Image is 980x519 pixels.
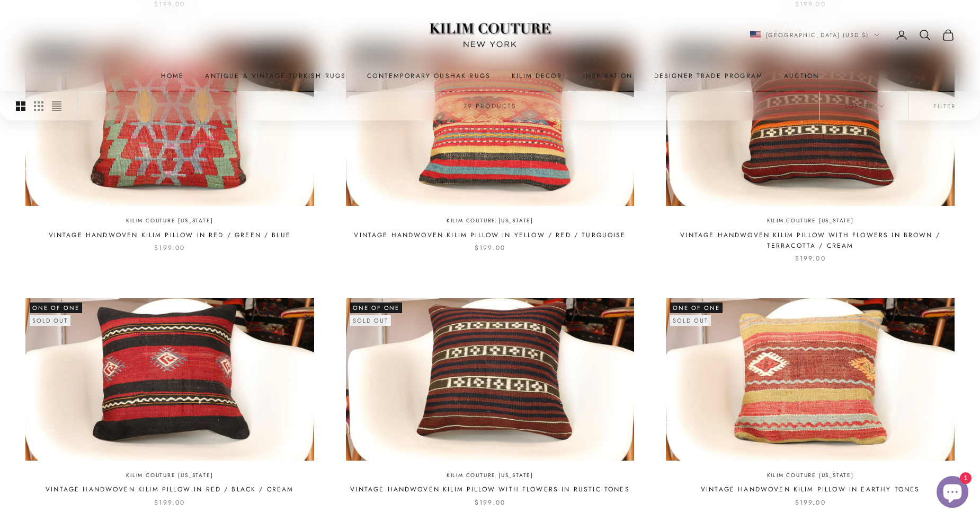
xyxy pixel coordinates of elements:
p: 79 products [464,100,517,111]
a: Antique & Vintage Turkish Rugs [205,71,346,81]
sale-price: $199.00 [154,243,185,253]
button: Filter [909,91,980,120]
sale-price: $199.00 [475,243,505,253]
button: Switch to larger product images [16,91,25,120]
span: One of One [670,302,723,313]
span: Sort by [844,101,884,110]
a: Kilim Couture [US_STATE] [767,471,854,480]
a: Home [161,71,184,81]
summary: Kilim Decor [512,71,562,81]
a: Vintage Handwoven Kilim Pillow in Red / Green / Blue [49,230,291,240]
a: Kilim Couture [US_STATE] [126,217,213,226]
a: Vintage Handwoven Kilim Pillow with Flowers in Rustic Tones [350,484,629,495]
sale-price: $199.00 [154,497,185,508]
sale-price: $199.00 [795,497,826,508]
img: vintage cozy kilim pillow accent in rustic earth tones [346,298,635,461]
sold-out-badge: Sold out [30,315,70,326]
img: vintage Turkish kilim upholstered throw pillow cover in geometric patterns and stripes by Kilim C... [346,44,635,206]
a: Vintage Handwoven Kilim Pillow in Yellow / Red / Turquoise [354,230,626,240]
a: Vintage Handwoven Kilim Pillow in Red / Black / Cream [46,484,293,495]
a: Vintage Handwoven Kilim Pillow in Earthy Tones [701,484,920,495]
sale-price: $199.00 [475,497,505,508]
img: vintage wool kilim throw pillow cover in rustic tones [25,298,314,461]
button: Switch to compact product images [52,91,61,120]
a: Vintage Handwoven Kilim Pillow with Flowers in Brown / Terracotta / Cream [666,230,955,252]
button: Change country or currency [750,30,880,40]
inbox-online-store-chat: Shopify online store chat [933,476,972,511]
a: Kilim Couture [US_STATE] [447,471,533,480]
a: Kilim Couture [US_STATE] [447,217,533,226]
img: Logo of Kilim Couture New York [424,10,556,60]
button: Sort by [820,91,908,120]
sold-out-badge: Sold out [350,315,391,326]
button: Switch to smaller product images [34,91,43,120]
span: One of One [350,302,403,313]
a: Auction [784,71,819,81]
img: vintage handmade Turkish bohemian kilim upholstered pillow case [25,44,314,206]
sale-price: $199.00 [795,253,826,264]
img: vintage upholstered kilim decorative pillow in natural colors [666,298,955,461]
a: Kilim Couture [US_STATE] [767,217,854,226]
span: [GEOGRAPHIC_DATA] (USD $) [766,30,869,40]
nav: Primary navigation [25,71,955,81]
a: Inspiration [583,71,633,81]
a: Kilim Couture [US_STATE] [126,471,213,480]
img: southwestern style kilim pillow décor made of wool in earthy rustic tones [666,44,955,206]
a: Contemporary Oushak Rugs [367,71,491,81]
span: One of One [30,302,82,313]
sold-out-badge: Sold out [670,315,711,326]
a: Designer Trade Program [654,71,763,81]
nav: Secondary navigation [750,29,955,41]
img: United States [750,31,761,39]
